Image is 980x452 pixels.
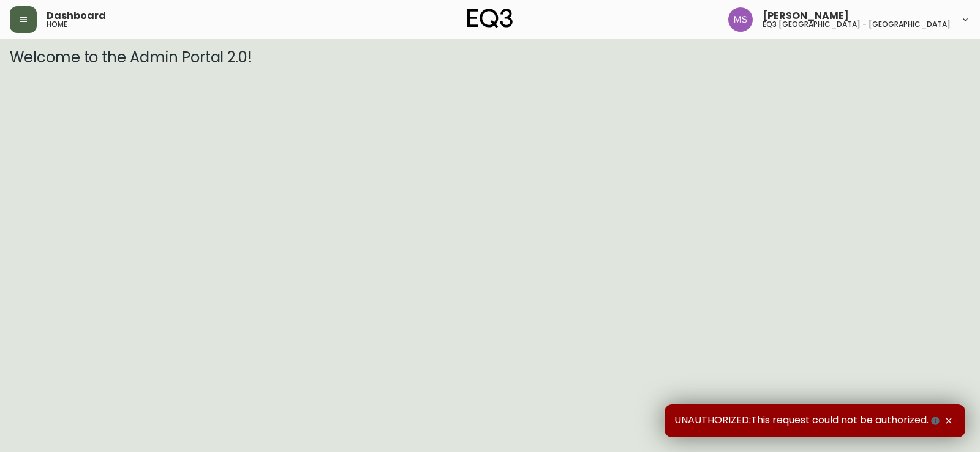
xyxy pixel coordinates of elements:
[47,11,106,21] span: Dashboard
[728,7,753,32] img: 1b6e43211f6f3cc0b0729c9049b8e7af
[467,9,513,28] img: logo
[10,49,970,66] h3: Welcome to the Admin Portal 2.0!
[47,21,67,28] h5: home
[763,21,951,28] h5: eq3 [GEOGRAPHIC_DATA] - [GEOGRAPHIC_DATA]
[763,11,849,21] span: [PERSON_NAME]
[674,414,942,428] span: UNAUTHORIZED:This request could not be authorized.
